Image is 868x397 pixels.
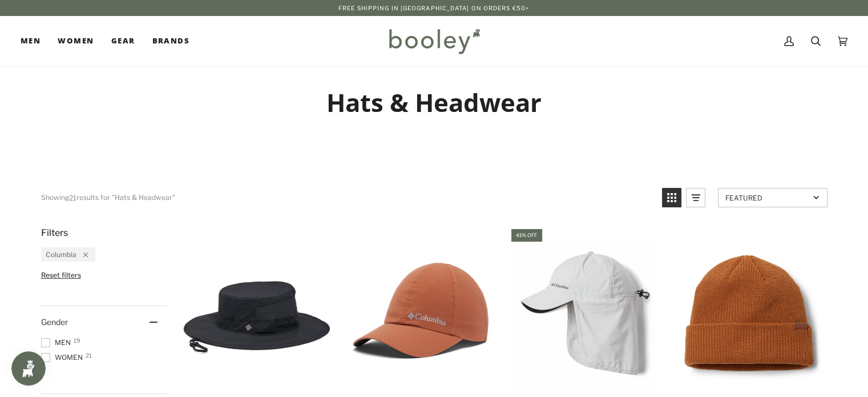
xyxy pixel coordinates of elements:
[21,16,49,66] a: Men
[662,188,681,207] a: View grid mode
[74,338,80,343] span: 19
[345,238,496,389] img: Columbia Silver Ridge III Ball Cap Auburn - Booley Galway
[338,3,530,13] p: Free Shipping in [GEOGRAPHIC_DATA] on Orders €50+
[46,250,76,259] span: Columbia
[673,238,825,389] img: Columbia Portside Fisherman Beanie Camel - Booley Galway
[103,16,144,66] a: Gear
[86,352,92,358] span: 21
[718,188,827,207] a: Sort options
[510,238,661,389] img: Columbia Schooner Bank Cachalot III Cool Grey - Booley Galway
[152,35,189,47] span: Brands
[11,351,46,386] iframe: Button to open loyalty program pop-up
[41,271,81,279] span: Reset filters
[143,16,198,66] a: Brands
[41,317,68,327] span: Gender
[41,188,175,207] div: Showing results for "Hats & Headwear"
[41,352,86,363] span: Women
[725,194,809,202] span: Featured
[58,35,94,47] span: Women
[686,188,705,207] a: View list mode
[49,16,102,66] a: Women
[41,338,74,348] span: Men
[69,194,76,202] b: 21
[384,25,484,58] img: Booley
[181,238,333,389] img: Columbia Bora Bora Booney Black - Booley Galway
[511,229,542,241] div: 41% off
[41,227,68,238] span: Filters
[21,35,41,47] span: Men
[111,35,135,47] span: Gear
[76,250,88,259] div: Remove filter: Columbia
[41,87,827,118] h1: Hats & Headwear
[41,271,167,279] li: Reset filters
